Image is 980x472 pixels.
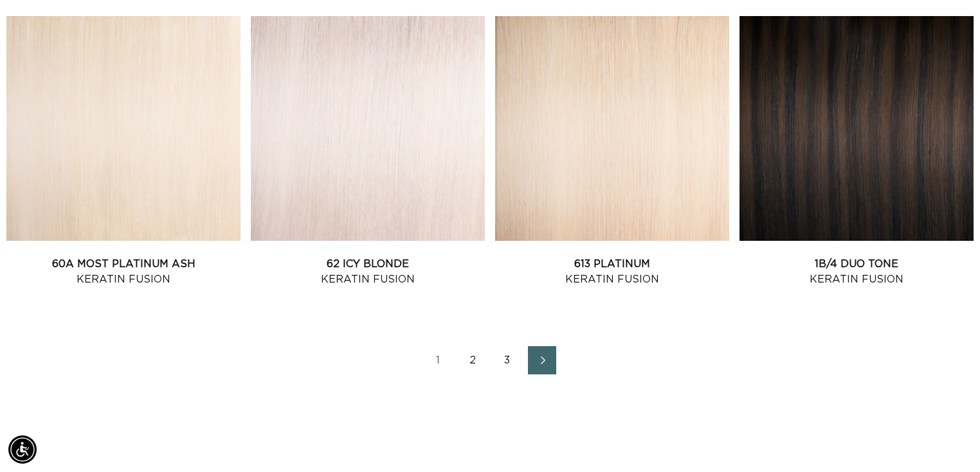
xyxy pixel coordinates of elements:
a: Next page [528,346,556,374]
div: Accessibility Menu [8,435,37,464]
a: 1B/4 Duo Tone Keratin Fusion [740,256,974,287]
a: Page 3 [493,346,522,374]
iframe: Chat Widget [916,410,980,472]
a: 613 Platinum Keratin Fusion [495,256,729,287]
a: 62 Icy Blonde Keratin Fusion [251,256,485,287]
a: 60A Most Platinum Ash Keratin Fusion [6,256,240,287]
a: Page 2 [458,346,487,374]
nav: Pagination [6,346,974,374]
a: Page 1 [424,346,452,374]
